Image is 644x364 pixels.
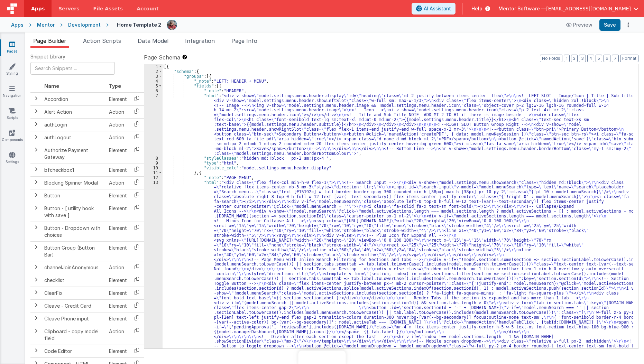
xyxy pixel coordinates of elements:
[106,222,130,241] td: Element
[144,161,163,166] div: 9
[564,55,570,62] button: 1
[42,131,106,144] td: authLogout
[144,93,163,156] div: 7
[42,274,106,287] td: checklist
[68,21,101,28] div: Development
[571,55,578,62] button: 2
[106,189,130,202] td: Element
[42,222,106,241] td: Button - Dropdown with choices
[42,345,106,357] td: Code Editor
[106,164,130,176] td: Element
[31,5,45,12] span: Apps
[58,5,79,12] span: Servers
[106,287,130,299] td: Element
[144,170,163,175] div: 11
[106,241,130,261] td: Element
[144,175,163,180] div: 12
[167,20,177,30] img: eba322066dbaa00baf42793ca2fab581
[30,62,115,75] input: Search Snippets ...
[42,287,106,299] td: ClearFix
[612,55,619,62] button: 7
[623,20,633,30] button: Options
[231,37,257,44] span: Page Info
[11,21,24,28] div: Apps
[106,261,130,274] td: Action
[106,274,130,287] td: Element
[144,64,163,69] div: 1
[144,74,163,79] div: 3
[144,53,180,62] span: Page Schema
[579,55,586,62] button: 3
[42,93,106,106] td: Accordion
[42,202,106,222] td: Button - [ utility hook with save ]
[106,144,130,164] td: Element
[604,55,610,62] button: 6
[424,5,451,12] span: AI Assistant
[42,118,106,131] td: authLogin
[596,55,602,62] button: 5
[106,312,130,325] td: Element
[498,5,546,12] span: Mentor Software —
[106,93,130,106] td: Element
[106,299,130,312] td: Element
[599,19,620,31] button: Save
[106,118,130,131] td: Action
[42,261,106,274] td: channelJoinAnonymous
[30,53,65,60] span: Snippet Library
[144,156,163,161] div: 8
[42,144,106,164] td: Authorize Payment Gateway
[106,105,130,118] td: Action
[42,105,106,118] td: Alert Action
[144,166,163,170] div: 10
[42,325,106,345] td: Clipboard - copy model field
[587,55,594,62] button: 4
[498,5,638,12] button: Mentor Software — [EMAIL_ADDRESS][DOMAIN_NAME]
[144,69,163,74] div: 2
[138,37,168,44] span: Data Model
[42,241,106,261] td: Button Group (Button Bar)
[42,312,106,325] td: Cleave Phone input
[106,131,130,144] td: Action
[144,79,163,84] div: 4
[562,19,597,30] button: Preview
[37,21,55,28] div: Mentor
[412,3,456,15] button: AI Assistant
[106,325,130,345] td: Action
[540,55,562,62] button: No Folds
[42,299,106,312] td: Cleave - Credit Card
[83,37,121,44] span: Action Scripts
[106,202,130,222] td: Element
[42,176,106,189] td: Blocking Spinner Modal
[117,22,161,27] h4: Home Template 2
[106,176,130,189] td: Action
[109,83,121,89] span: Type
[42,189,106,202] td: Button
[33,37,66,44] span: Page Builder
[93,5,123,12] span: File Assets
[42,164,106,176] td: bfcheckbox1
[471,5,482,12] span: Help
[144,88,163,93] div: 6
[106,345,130,357] td: Element
[44,83,59,89] span: Name
[185,37,215,44] span: Integration
[144,84,163,88] div: 5
[620,55,638,62] button: Format
[546,5,631,12] span: [EMAIL_ADDRESS][DOMAIN_NAME]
